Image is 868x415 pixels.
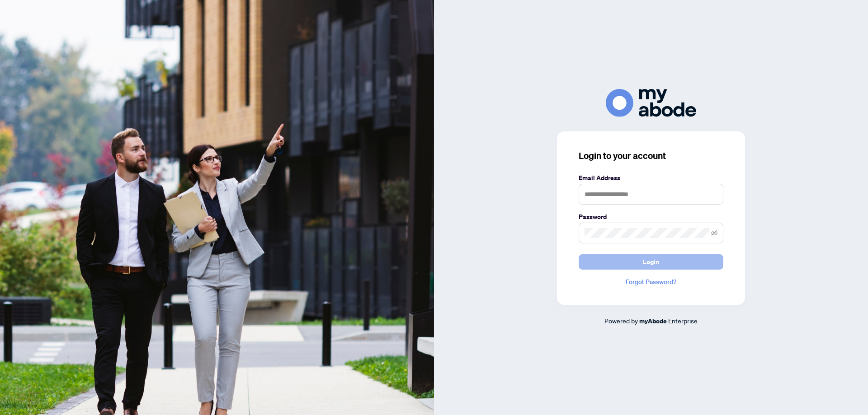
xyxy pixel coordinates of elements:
[643,255,659,269] span: Login
[711,230,717,236] span: eye-invisible
[579,173,723,183] label: Email Address
[579,277,723,287] a: Forgot Password?
[639,316,667,326] a: myAbode
[579,212,723,222] label: Password
[579,149,723,162] h3: Login to your account
[606,89,696,117] img: ma-logo
[579,254,723,270] button: Login
[668,317,698,325] span: Enterprise
[604,317,638,325] span: Powered by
